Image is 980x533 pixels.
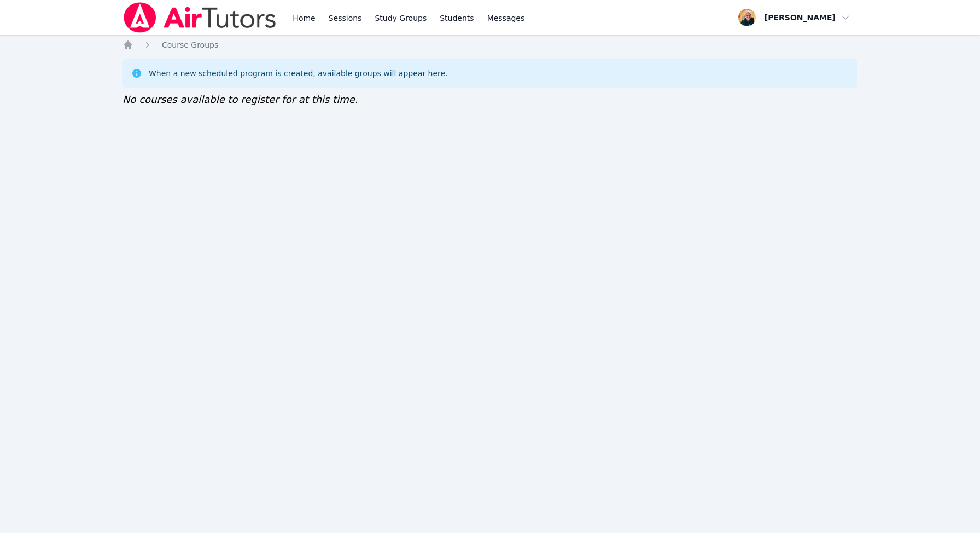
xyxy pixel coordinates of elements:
[122,39,857,50] nav: Breadcrumb
[122,2,277,33] img: Air Tutors
[162,39,218,50] a: Course Groups
[162,40,218,49] span: Course Groups
[487,13,525,24] span: Messages
[149,68,448,79] div: When a new scheduled program is created, available groups will appear here.
[122,94,358,105] span: No courses available to register for at this time.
